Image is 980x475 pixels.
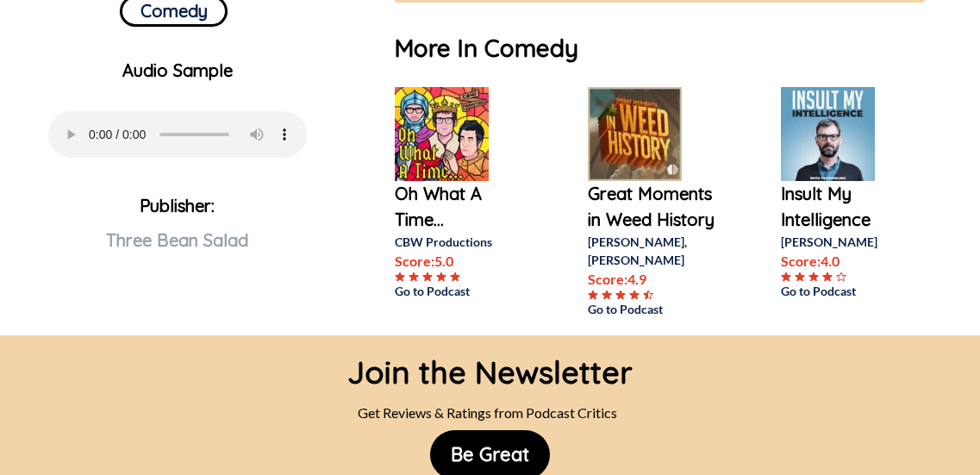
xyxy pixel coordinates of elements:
img: Oh What A Time... [395,87,489,181]
a: Oh What A Time... [395,181,533,233]
p: Score: 4.9 [588,269,726,290]
p: Score: 5.0 [395,251,533,272]
p: [PERSON_NAME] [781,233,919,251]
p: CBW Productions [395,233,533,251]
h1: More In Comedy [395,30,925,66]
p: [PERSON_NAME], [PERSON_NAME] [588,233,726,269]
img: Great Moments in Weed History [588,87,682,181]
a: Go to Podcast [395,282,533,300]
a: Go to Podcast [588,300,726,318]
div: Get Reviews & Ratings from Podcast Critics [347,396,633,430]
p: Publisher: [14,189,340,313]
p: Audio Sample [14,58,340,84]
p: Score: 4.0 [781,251,919,272]
a: Go to Podcast [781,282,919,300]
a: Great Moments in Weed History [588,181,726,233]
img: Insult My Intelligence [781,87,875,181]
span: Three Bean Salad [106,229,248,251]
div: Join the Newsletter [347,335,633,396]
a: Insult My Intelligence [781,181,919,233]
audio: Your browser does not support the audio element [48,111,307,158]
